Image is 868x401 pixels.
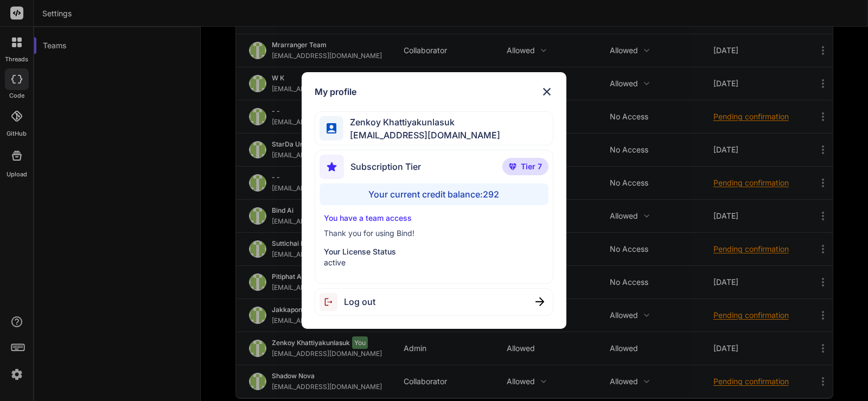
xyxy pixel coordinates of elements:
img: premium [509,163,516,170]
span: Subscription Tier [350,160,421,173]
p: active [324,257,545,268]
img: logout [320,293,344,311]
p: You have a team access [324,213,545,224]
img: close [535,297,544,306]
img: profile [327,123,337,133]
img: close [540,85,553,98]
img: subscription [320,155,344,179]
p: Thank you for using Bind! [324,228,545,239]
h1: My profile [315,85,356,98]
span: Log out [344,295,375,308]
span: Tier 7 [521,161,542,172]
p: Your License Status [324,246,545,257]
span: Zenkoy Khattiyakunlasuk [343,116,500,129]
span: [EMAIL_ADDRESS][DOMAIN_NAME] [343,129,500,142]
div: Your current credit balance: 292 [320,183,549,205]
